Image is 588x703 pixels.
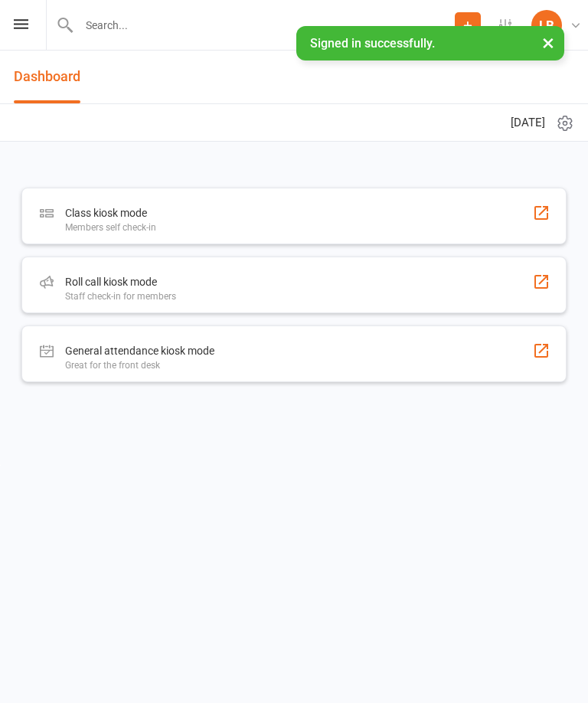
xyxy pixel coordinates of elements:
div: Staff check-in for members [65,291,176,302]
div: Great for the front desk [65,360,214,371]
input: Search... [74,15,455,36]
span: [DATE] [511,113,545,132]
button: × [534,26,562,59]
div: Class kiosk mode [65,204,156,222]
div: Roll call kiosk mode [65,273,176,291]
div: Members self check-in [65,222,156,233]
div: LB [531,10,562,41]
a: Dashboard [14,51,80,103]
span: Signed in successfully. [310,36,435,51]
div: General attendance kiosk mode [65,342,214,360]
